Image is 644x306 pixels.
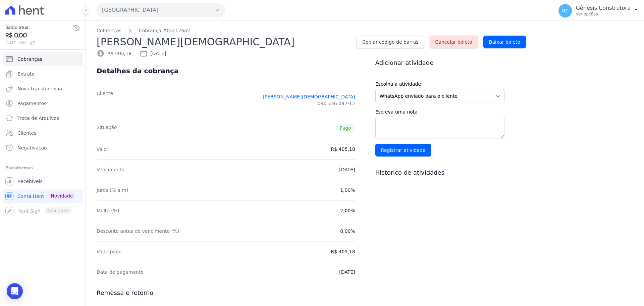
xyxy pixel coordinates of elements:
[17,100,46,107] span: Pagamentos
[97,269,144,275] dt: Data de pagamento
[339,269,355,275] dd: [DATE]
[3,52,83,66] a: Cobranças
[97,166,124,173] dt: Vencimento
[3,189,83,203] a: Conta Hent Novidade
[97,289,355,297] h3: Remessa e retorno
[375,144,431,157] input: Registrar atividade
[17,178,43,185] span: Recebíveis
[375,81,504,88] label: Escolha a atividade
[339,166,355,173] dd: [DATE]
[3,97,83,110] a: Pagamentos
[17,71,35,77] span: Extrato
[3,141,83,155] a: Negativação
[97,34,351,49] h2: [PERSON_NAME][DEMOGRAPHIC_DATA]
[5,24,72,31] span: Saldo atual
[331,146,355,152] dd: R$ 405,18
[357,36,424,48] a: Copiar código de barras
[5,164,80,172] div: Plataformas
[561,8,569,13] span: GC
[375,59,504,67] h3: Adicionar atividade
[97,187,128,193] dt: Juros (% a.m)
[430,36,478,48] a: Cancelar boleto
[263,93,355,100] a: [PERSON_NAME][DEMOGRAPHIC_DATA]
[17,144,47,151] span: Negativação
[7,283,23,299] div: Open Intercom Messenger
[489,39,520,45] span: Baixar boleto
[5,40,72,46] span: [DATE] 13:19
[3,175,83,188] a: Recebíveis
[375,108,504,116] label: Escreva uma nota
[5,52,80,218] nav: Sidebar
[375,169,504,177] h3: Histórico de atividades
[3,67,83,81] a: Extrato
[340,187,355,193] dd: 1,00%
[97,207,119,214] dt: Multa (%)
[17,193,44,200] span: Conta Hent
[435,39,472,45] span: Cancelar boleto
[3,126,83,140] a: Clientes
[576,5,631,11] p: Gênesis Construtora
[97,124,117,132] dt: Situação
[331,248,355,255] dd: R$ 405,18
[17,85,62,92] span: Nova transferência
[17,115,59,122] span: Troca de Arquivos
[553,1,644,20] button: GC Gênesis Construtora Ver opções
[97,3,225,17] button: [GEOGRAPHIC_DATA]
[140,49,166,57] div: [DATE]
[139,27,190,34] a: Cobrança #0dc176a2
[97,67,178,75] div: Detalhes da cobrança
[17,130,36,136] span: Clientes
[3,112,83,125] a: Troca de Arquivos
[97,27,633,34] nav: Breadcrumb
[362,39,418,45] span: Copiar código de barras
[336,124,355,132] span: Pago
[340,207,355,214] dd: 2,00%
[97,90,113,110] dt: Cliente
[97,146,108,152] dt: Valor
[97,49,131,57] div: R$ 405,18
[97,27,121,34] a: Cobranças
[5,31,72,40] span: R$ 0,00
[340,228,355,234] dd: 0,00%
[3,82,83,95] a: Nova transferência
[17,56,42,62] span: Cobranças
[483,36,526,48] a: Baixar boleto
[97,228,179,234] dt: Desconto antes do vencimento (%)
[48,192,75,200] span: Novidade
[576,11,631,17] p: Ver opções
[97,248,122,255] dt: Valor pago
[318,100,355,107] span: 090.736.097-12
